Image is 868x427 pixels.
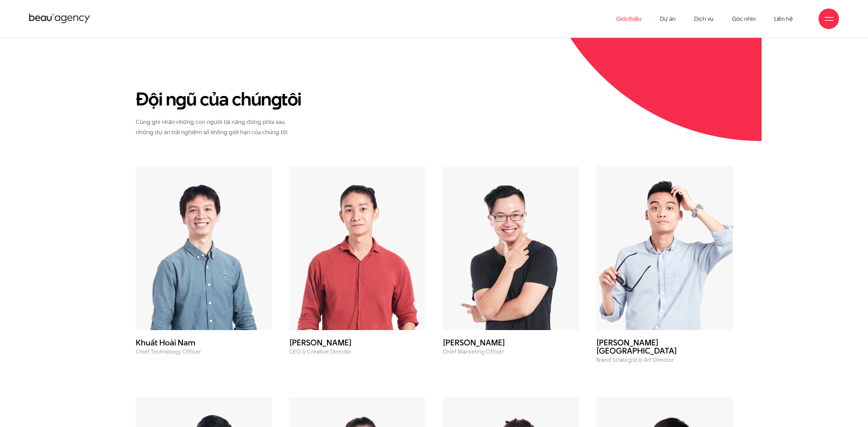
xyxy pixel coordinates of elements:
img: Đào Hải Sơn [596,166,733,330]
p: CEO & Creative Director [289,348,426,355]
img: Khuất Hoài Nam [136,166,272,330]
h3: Khuất Hoài Nam [136,339,272,347]
p: Chief Marketing Officer [443,348,579,355]
p: Brand Strategist & Art Director [596,357,733,363]
en: g [176,86,186,112]
img: Nguyễn Cường Bách [443,166,579,330]
h3: [PERSON_NAME][GEOGRAPHIC_DATA] [596,339,733,355]
img: Phạm Hoàng Hà [289,166,426,330]
h3: [PERSON_NAME] [289,339,426,347]
en: g [271,86,282,112]
p: Cùng ghi nhận những con người tài năng đứng phía sau những dự án trải nghiệm số không giới hạn củ... [136,117,289,137]
h2: Đội n ũ của chún tôi [136,88,323,110]
p: Chief Technology Officer [136,348,272,355]
h3: [PERSON_NAME] [443,339,579,347]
